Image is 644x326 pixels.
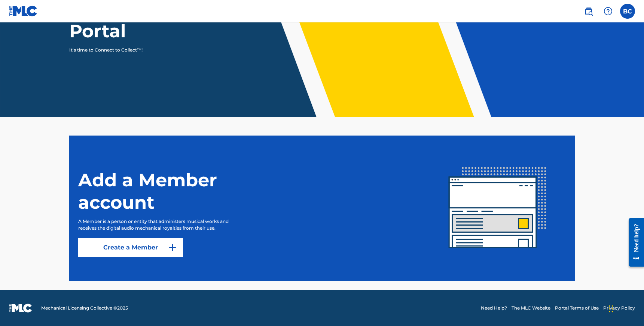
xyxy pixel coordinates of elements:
[609,298,613,320] div: Drag
[620,4,635,19] div: User Menu
[78,169,265,214] h1: Add a Member account
[41,305,128,311] span: Mechanical Licensing Collective © 2025
[584,7,593,16] img: search
[69,47,199,53] p: It's time to Connect to Collect™!
[512,305,550,311] a: The MLC Website
[9,6,38,16] img: MLC Logo
[607,290,644,326] iframe: Chat Widget
[555,305,599,311] a: Portal Terms of Use
[604,7,613,16] img: help
[603,305,635,311] a: Privacy Policy
[168,243,177,252] img: 9d2ae6d4665cec9f34b9.svg
[9,304,32,313] img: logo
[601,4,616,19] div: Help
[481,305,507,311] a: Need Help?
[429,140,566,277] img: img
[78,238,183,257] a: Create a Member
[623,212,644,273] iframe: Resource Center
[581,4,596,19] a: Public Search
[78,218,244,232] p: A Member is a person or entity that administers musical works and receives the digital audio mech...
